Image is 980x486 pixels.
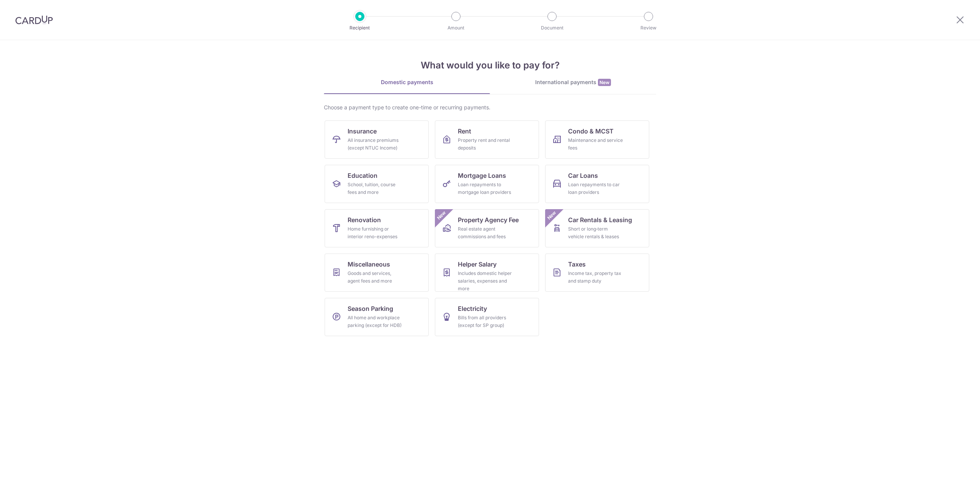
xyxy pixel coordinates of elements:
a: InsuranceAll insurance premiums (except NTUC Income) [325,120,429,159]
a: Helper SalaryIncludes domestic helper salaries, expenses and more [435,254,539,292]
span: Condo & MCST [568,127,614,136]
div: Short or long‑term vehicle rentals & leases [568,225,623,241]
p: Amount [428,24,484,32]
h4: What would you like to pay for? [324,59,656,72]
p: Document [524,24,580,32]
a: MiscellaneousGoods and services, agent fees and more [325,254,429,292]
span: Mortgage Loans [458,171,506,180]
a: RentProperty rent and rental deposits [435,120,539,159]
div: All home and workplace parking (except for HDB) [348,314,403,329]
a: RenovationHome furnishing or interior reno-expenses [325,209,429,247]
p: Review [620,24,677,32]
a: EducationSchool, tuition, course fees and more [325,165,429,203]
div: Loan repayments to mortgage loan providers [458,181,513,196]
span: Education [348,171,377,180]
div: Property rent and rental deposits [458,137,513,152]
span: Insurance [348,127,377,136]
div: Loan repayments to car loan providers [568,181,623,196]
span: Season Parking [348,304,393,313]
img: CardUp [15,15,53,24]
a: Mortgage LoansLoan repayments to mortgage loan providers [435,165,539,203]
div: Domestic payments [324,78,490,86]
span: Miscellaneous [348,260,390,269]
span: New [546,209,558,222]
div: International payments [490,78,656,86]
div: Maintenance and service fees [568,137,623,152]
a: Season ParkingAll home and workplace parking (except for HDB) [325,298,429,336]
a: TaxesIncome tax, property tax and stamp duty [545,254,649,292]
span: Renovation [348,215,381,224]
div: All insurance premiums (except NTUC Income) [348,137,403,152]
div: Choose a payment type to create one-time or recurring payments. [324,104,656,111]
span: Property Agency Fee [458,215,519,224]
span: Electricity [458,304,487,313]
span: Helper Salary [458,260,497,269]
a: Car LoansLoan repayments to car loan providers [545,165,649,203]
div: Real estate agent commissions and fees [458,225,513,241]
span: Rent [458,127,471,136]
a: Property Agency FeeReal estate agent commissions and feesNew [435,209,539,247]
div: Income tax, property tax and stamp duty [568,270,623,285]
span: Car Rentals & Leasing [568,215,632,224]
div: Bills from all providers (except for SP group) [458,314,513,329]
span: Taxes [568,260,586,269]
span: New [435,209,448,222]
span: New [598,79,611,86]
a: Condo & MCSTMaintenance and service fees [545,120,649,159]
div: Includes domestic helper salaries, expenses and more [458,270,513,293]
span: Car Loans [568,171,598,180]
div: School, tuition, course fees and more [348,181,403,196]
div: Home furnishing or interior reno-expenses [348,225,403,241]
a: Car Rentals & LeasingShort or long‑term vehicle rentals & leasesNew [545,209,649,247]
p: Recipient [332,24,388,32]
a: ElectricityBills from all providers (except for SP group) [435,298,539,336]
div: Goods and services, agent fees and more [348,270,403,285]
